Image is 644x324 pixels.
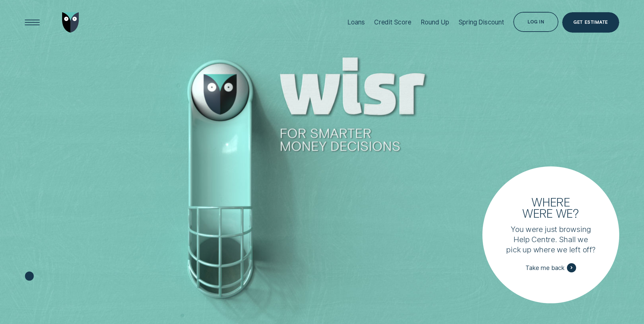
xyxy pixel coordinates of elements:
h3: Where were we? [518,196,584,219]
a: Get Estimate [562,12,619,33]
img: Wisr [62,12,79,33]
a: Where were we?You were just browsing Help Centre. Shall we pick up where we left off?Take me back [482,166,619,303]
div: Round Up [421,18,449,26]
button: Log in [513,12,558,32]
p: You were just browsing Help Centre. Shall we pick up where we left off? [506,224,596,255]
div: Loans [347,18,365,26]
div: Credit Score [374,18,411,26]
span: Take me back [526,264,565,272]
div: Spring Discount [459,18,504,26]
button: Open Menu [22,12,42,33]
